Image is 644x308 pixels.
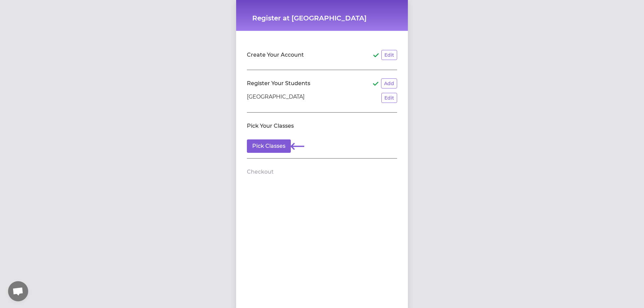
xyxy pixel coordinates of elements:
a: Open chat [8,281,28,301]
p: [GEOGRAPHIC_DATA] [247,93,305,103]
button: Pick Classes [247,139,291,153]
button: Add [381,78,397,88]
h2: Pick Your Classes [247,122,294,130]
h2: Register Your Students [247,79,310,87]
h1: Register at [GEOGRAPHIC_DATA] [252,13,392,23]
button: Edit [381,93,397,103]
h2: Checkout [247,168,274,176]
h2: Create Your Account [247,51,304,59]
button: Edit [381,50,397,60]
